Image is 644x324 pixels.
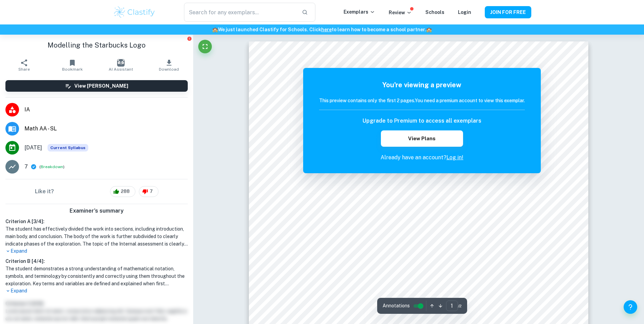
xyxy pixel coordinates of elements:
button: JOIN FOR FREE [485,6,531,18]
a: here [321,27,332,32]
h6: Upgrade to Premium to access all exemplars [363,117,481,125]
p: Expand [5,287,188,294]
span: Bookmark [62,67,83,72]
h6: This preview contains only the first 2 pages. You need a premium account to view this exemplar. [319,97,525,104]
p: Review [389,9,412,16]
button: Report issue [187,36,192,41]
a: Log in! [446,154,463,161]
h1: The student demonstrates a strong understanding of mathematical notation, symbols, and terminolog... [5,265,188,287]
h1: The student has effectively divided the work into sections, including introduction, main body, an... [5,225,188,248]
span: Download [159,67,179,72]
a: Login [458,10,471,15]
button: Bookmark [48,56,96,75]
h6: Criterion A [ 3 / 4 ]: [5,218,188,225]
button: Fullscreen [198,40,212,53]
span: ( ) [39,164,65,170]
span: [DATE] [24,144,42,152]
span: Annotations [383,302,410,309]
p: Already have an account? [319,154,525,162]
button: View [PERSON_NAME] [5,80,188,92]
div: This exemplar is based on the current syllabus. Feel free to refer to it for inspiration/ideas wh... [48,144,88,151]
span: Math AA - SL [24,125,188,133]
h1: Modelling the Starbucks Logo [5,40,188,50]
h6: Examiner's summary [3,207,190,215]
input: Search for any exemplars... [184,3,296,22]
span: IA [24,106,188,114]
button: Download [145,56,193,75]
h6: Like it? [35,187,54,196]
h6: Criterion B [ 4 / 4 ]: [5,257,188,265]
span: 🏫 [212,27,218,32]
button: AI Assistant [97,56,145,75]
span: Share [18,67,30,72]
a: Schools [425,10,444,15]
button: Breakdown [41,164,63,170]
span: Current Syllabus [48,144,88,151]
h5: You're viewing a preview [319,80,525,90]
span: / 2 [458,303,462,309]
div: 288 [110,186,135,197]
img: AI Assistant [117,59,125,67]
div: 7 [139,186,159,197]
h6: We just launched Clastify for Schools. Click to learn how to become a school partner. [1,26,643,33]
p: Exemplars [344,8,375,16]
span: 288 [117,188,133,195]
span: AI Assistant [109,67,133,72]
p: Expand [5,248,188,255]
span: 🏫 [426,27,432,32]
h6: View [PERSON_NAME] [74,82,128,90]
img: Clastify logo [113,5,156,19]
p: 7 [24,163,28,171]
span: 7 [146,188,157,195]
button: Help and Feedback [624,300,637,314]
button: View Plans [381,130,463,147]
